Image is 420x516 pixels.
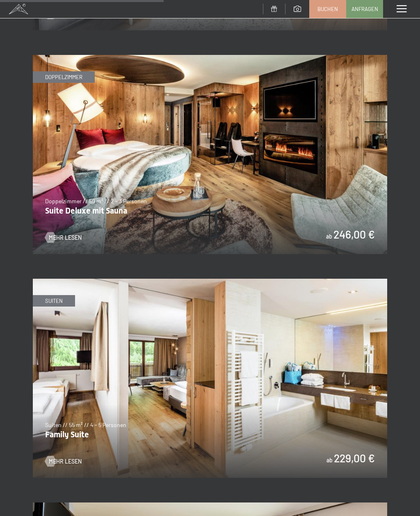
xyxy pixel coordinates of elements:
a: Anfragen [347,0,383,18]
span: Buchen [317,5,338,13]
span: Mehr Lesen [49,234,82,242]
a: Mehr Lesen [45,457,82,466]
a: Alpin Studio [33,503,387,508]
img: Suite Deluxe mit Sauna [33,55,387,254]
span: Mehr Lesen [49,457,82,466]
a: Family Suite [33,279,387,284]
span: Anfragen [352,5,378,13]
a: Mehr Lesen [45,234,82,242]
a: Buchen [310,0,346,18]
a: Suite Deluxe mit Sauna [33,55,387,60]
img: Family Suite [33,279,387,478]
